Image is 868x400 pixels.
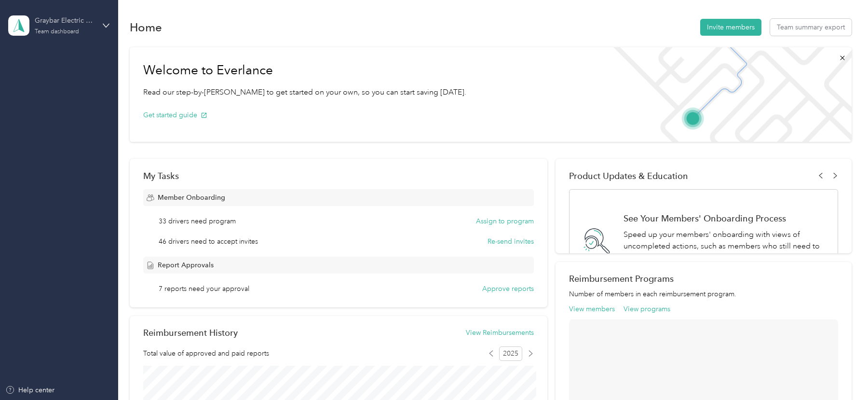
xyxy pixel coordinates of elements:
div: Graybar Electric Company, Inc [35,15,95,26]
span: 33 drivers need program [159,216,236,226]
div: My Tasks [143,171,534,181]
div: Team dashboard [35,29,79,35]
button: Assign to program [476,216,534,226]
button: Re-send invites [488,236,534,247]
h1: Welcome to Everlance [143,63,466,78]
iframe: Everlance-gr Chat Button Frame [814,346,868,400]
span: Member Onboarding [158,193,225,203]
span: 7 reports need your approval [159,284,249,294]
h2: Reimbursement Programs [569,274,838,284]
button: View programs [624,304,670,314]
button: Get started guide [143,110,207,120]
button: Team summary export [770,19,852,36]
button: View Reimbursements [466,328,534,338]
span: Report Approvals [158,260,214,270]
span: 46 drivers need to accept invites [159,236,258,247]
span: 2025 [499,346,522,361]
h2: Reimbursement History [143,328,238,338]
button: Invite members [700,19,761,36]
button: View members [569,304,615,314]
button: Help center [5,385,54,395]
h1: Home [130,22,162,32]
img: Welcome to everlance [604,47,851,142]
p: Number of members in each reimbursement program. [569,289,838,299]
span: Total value of approved and paid reports [143,348,269,359]
p: Read our step-by-[PERSON_NAME] to get started on your own, so you can start saving [DATE]. [143,86,466,98]
p: Speed up your members' onboarding with views of uncompleted actions, such as members who still ne... [624,229,827,264]
span: Product Updates & Education [569,171,688,181]
h1: See Your Members' Onboarding Process [624,213,827,223]
button: Approve reports [482,284,534,294]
